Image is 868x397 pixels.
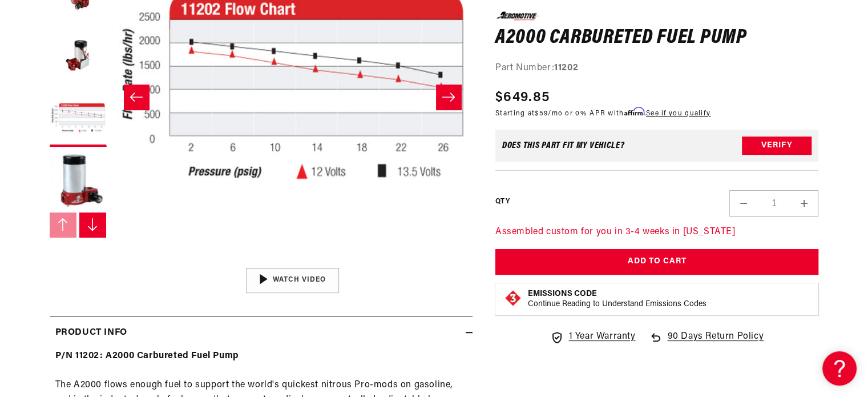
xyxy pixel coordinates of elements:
p: Starting at /mo or 0% APR with . [495,107,710,118]
button: Load image 3 in gallery view [50,27,107,84]
span: Affirm [624,107,644,115]
button: Slide left [50,212,77,238]
span: 90 Days Return Policy [667,329,764,355]
span: $649.85 [495,87,550,107]
button: Slide right [79,212,107,238]
h2: Product Info [55,326,127,340]
summary: Product Info [50,316,473,350]
div: Part Number: [495,61,819,76]
strong: Emissions Code [528,289,597,298]
a: 90 Days Return Policy [649,329,764,355]
div: Does This part fit My vehicle? [502,141,625,150]
button: Load image 5 in gallery view [50,153,107,210]
button: Verify [742,137,812,155]
p: Assembled custom for you in 3-4 weeks in [US_STATE] [495,225,819,240]
p: Continue Reading to Understand Emissions Codes [528,299,706,309]
button: Load image 4 in gallery view [50,90,107,147]
b: P/N 11202: A2000 Carbureted Fuel Pump [55,351,239,360]
a: See if you qualify - Learn more about Affirm Financing (opens in modal) [646,110,710,117]
button: Slide left [124,85,149,110]
span: $59 [535,110,548,117]
label: QTY [495,197,510,207]
button: Emissions CodeContinue Reading to Understand Emissions Codes [528,288,706,309]
a: 1 Year Warranty [550,329,635,344]
img: Emissions code [504,288,522,307]
span: 1 Year Warranty [568,329,635,344]
button: Slide right [436,85,461,110]
button: Add to Cart [495,249,819,275]
h1: A2000 Carbureted Fuel Pump [495,29,819,47]
strong: 11202 [554,63,578,73]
